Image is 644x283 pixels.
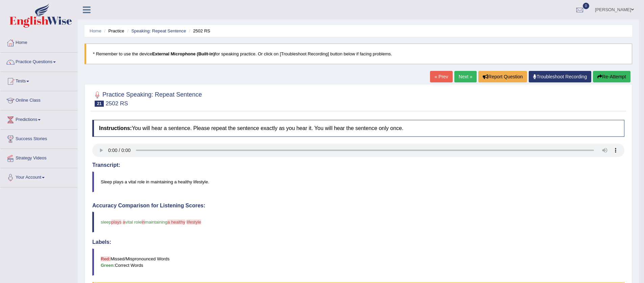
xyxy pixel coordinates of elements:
b: External Microphone (Built-in) [152,51,215,56]
a: « Prev [430,71,452,82]
span: a healthy [167,220,185,225]
span: maintaining [145,220,168,225]
span: in [142,220,145,225]
a: Home [90,28,101,33]
span: 21 [95,101,104,107]
blockquote: Sleep plays a vital role in maintaining a healthy lifestyle. [92,172,624,192]
h2: Practice Speaking: Repeat Sentence [92,90,202,107]
span: vital role [125,220,141,225]
span: sleep [101,220,111,225]
a: Home [0,33,77,50]
b: Instructions: [99,125,132,131]
span: 0 [583,3,590,9]
span: lifestyle [187,220,201,225]
a: Success Stories [0,130,77,147]
small: 2502 RS [105,100,128,107]
blockquote: * Remember to use the device for speaking practice. Or click on [Troubleshoot Recording] button b... [85,44,632,64]
a: Strategy Videos [0,149,77,166]
li: 2502 RS [187,28,210,34]
h4: You will hear a sentence. Please repeat the sentence exactly as you hear it. You will hear the se... [92,120,624,137]
b: Red: [101,256,111,261]
a: Predictions [0,110,77,127]
a: Troubleshoot Recording [529,71,591,82]
button: Re-Attempt [593,71,630,82]
a: Your Account [0,168,77,185]
h4: Accuracy Comparison for Listening Scores: [92,203,624,209]
span: plays [111,220,121,225]
a: Practice Questions [0,53,77,70]
a: Next » [454,71,477,82]
a: Tests [0,72,77,89]
h4: Transcript: [92,162,624,168]
blockquote: Missed/Mispronounced Words Correct Words [92,249,624,276]
span: a [123,220,125,225]
h4: Labels: [92,239,624,245]
a: Speaking: Repeat Sentence [131,28,186,33]
button: Report Question [478,71,527,82]
li: Practice [102,28,124,34]
a: Online Class [0,91,77,108]
b: Green: [101,263,115,268]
